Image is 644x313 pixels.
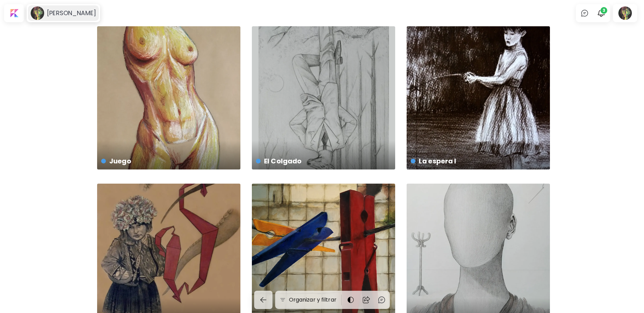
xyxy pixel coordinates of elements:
a: back [254,291,275,309]
img: chatIcon [378,296,386,304]
h6: Organizar y filtrar [289,296,336,304]
img: chatIcon [581,9,589,17]
img: back [259,296,267,304]
button: bellIcon3 [595,7,607,19]
a: El Colgadohttps://cdn.kaleido.art/CDN/Artwork/38426/Primary/medium.webp?updated=181425 [252,26,395,169]
span: 3 [601,7,607,14]
h6: [PERSON_NAME] [47,9,96,17]
h4: La espera I [411,156,545,166]
button: back [254,291,272,309]
a: Juegohttps://cdn.kaleido.art/CDN/Artwork/38432/Primary/medium.webp?updated=181446 [97,26,240,169]
h4: El Colgado [256,156,390,166]
img: bellIcon [597,9,605,17]
a: La espera Ihttps://cdn.kaleido.art/CDN/Artwork/38421/Primary/medium.webp?updated=181404 [407,26,550,169]
h4: Juego [101,156,235,166]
